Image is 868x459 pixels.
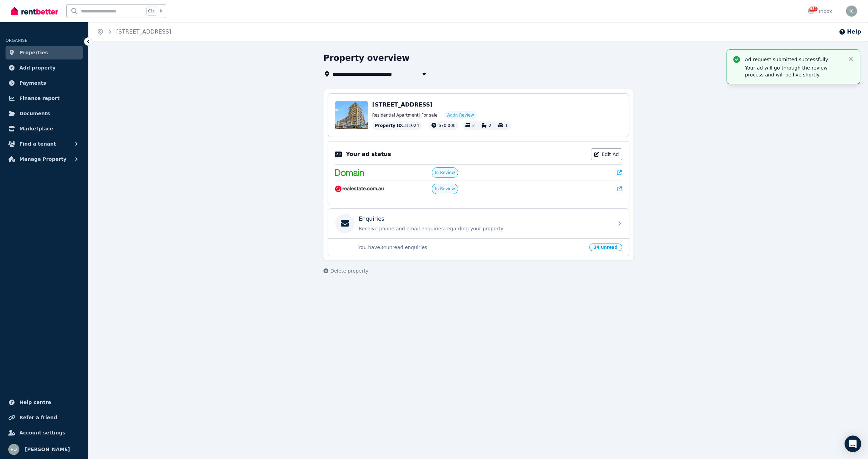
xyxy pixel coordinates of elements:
div: : 311024 [372,121,422,130]
span: In Review [435,186,455,192]
span: k [160,8,162,14]
h1: Property overview [323,53,410,64]
img: RentBetter [11,6,58,16]
span: 954 [809,7,817,11]
span: ORGANISE [6,38,27,43]
a: EnquiriesReceive phone and email enquiries regarding your property [328,209,629,238]
a: Edit Ad [591,148,622,160]
button: Manage Property [6,152,83,166]
span: [STREET_ADDRESS] [372,101,433,108]
img: Roy [846,6,857,17]
span: Find a tenant [19,140,56,148]
a: [STREET_ADDRESS] [116,28,171,35]
span: Refer a friend [19,413,57,422]
span: Ad: In Review [447,112,474,118]
span: [PERSON_NAME] [25,445,70,453]
img: Roy [8,444,19,455]
a: Add property [6,61,83,75]
p: You have 34 unread enquiries [358,244,585,251]
span: Properties [19,48,48,57]
a: Marketplace [6,122,83,136]
span: 2 [472,123,475,128]
span: Finance report [19,94,60,102]
a: Finance report [6,91,83,105]
span: Residential Apartment | For sale [372,112,438,118]
span: Add property [19,64,56,72]
p: Enquiries [359,215,384,223]
img: Domain.com.au [335,169,364,176]
span: Ctrl [146,7,157,16]
span: Property ID [375,123,402,128]
div: Open Intercom Messenger [844,435,861,452]
a: Documents [6,107,83,120]
span: Delete property [330,267,368,274]
span: 670,000 [438,123,456,128]
span: Documents [19,109,50,118]
p: Ad request submitted successfully [745,56,842,63]
span: Help centre [19,398,51,406]
span: Marketplace [19,125,53,133]
a: Payments [6,76,83,90]
span: 34 unread [589,244,622,251]
button: Help [839,28,861,36]
p: Your ad will go through the review process and will be live shortly. [745,64,842,78]
nav: Breadcrumb [89,22,180,42]
a: Properties [6,46,83,59]
a: Refer a friend [6,411,83,424]
span: Manage Property [19,155,66,163]
span: In Review [435,170,455,175]
button: Delete property [323,267,368,274]
span: Payments [19,79,46,87]
p: Your ad status [346,150,391,158]
button: Find a tenant [6,137,83,151]
span: Account settings [19,429,65,437]
a: Help centre [6,395,83,409]
img: RealEstate.com.au [335,185,384,192]
span: 1 [505,123,508,128]
div: Inbox [808,8,832,15]
p: Receive phone and email enquiries regarding your property [359,225,609,232]
a: Account settings [6,426,83,440]
span: 2 [488,123,491,128]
